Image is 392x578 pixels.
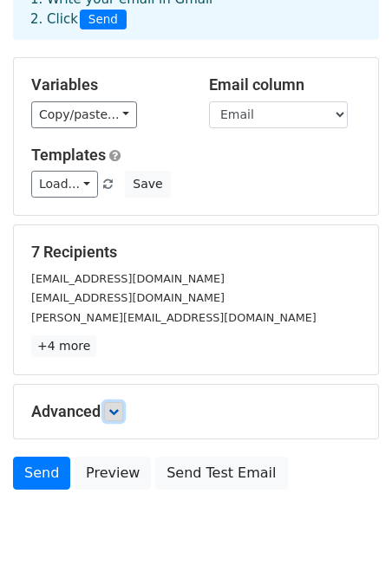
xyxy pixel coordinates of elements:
[31,243,361,262] h5: 7 Recipients
[31,272,225,285] small: [EMAIL_ADDRESS][DOMAIN_NAME]
[31,75,183,94] h5: Variables
[13,457,70,490] a: Send
[31,291,225,304] small: [EMAIL_ADDRESS][DOMAIN_NAME]
[31,311,317,324] small: [PERSON_NAME][EMAIL_ADDRESS][DOMAIN_NAME]
[209,75,361,94] h5: Email column
[125,171,170,198] button: Save
[31,146,106,164] a: Templates
[31,101,137,128] a: Copy/paste...
[155,457,287,490] a: Send Test Email
[31,171,98,198] a: Load...
[305,495,392,578] iframe: Chat Widget
[31,402,361,421] h5: Advanced
[75,457,151,490] a: Preview
[31,335,96,357] a: +4 more
[80,10,127,30] span: Send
